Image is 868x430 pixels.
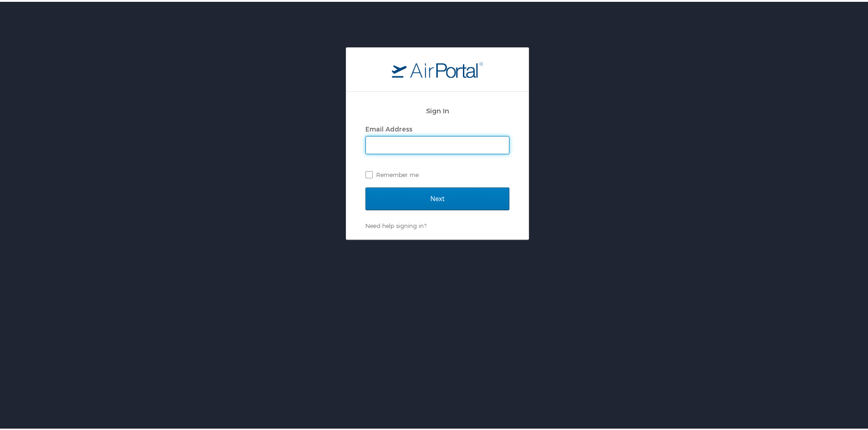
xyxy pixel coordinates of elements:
[365,123,412,131] label: Email Address
[365,220,426,228] a: Need help signing in?
[365,166,509,180] label: Remember me
[365,186,509,208] input: Next
[392,60,483,76] img: logo
[365,104,509,114] h2: Sign In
